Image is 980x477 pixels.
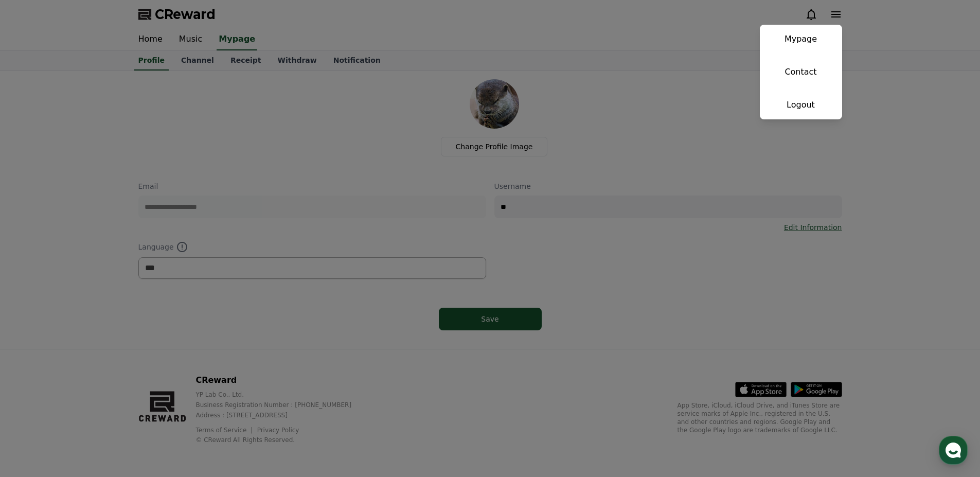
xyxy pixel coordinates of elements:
[32,342,39,350] span: 홈
[760,91,842,119] a: Logout
[68,326,133,352] a: 대화
[3,326,68,352] a: 홈
[760,58,842,86] a: Contact
[760,25,842,119] button: Mypage Contact Logout
[94,342,106,350] span: 대화
[760,25,842,54] a: Mypage
[159,342,171,350] span: 설정
[133,326,198,352] a: 설정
